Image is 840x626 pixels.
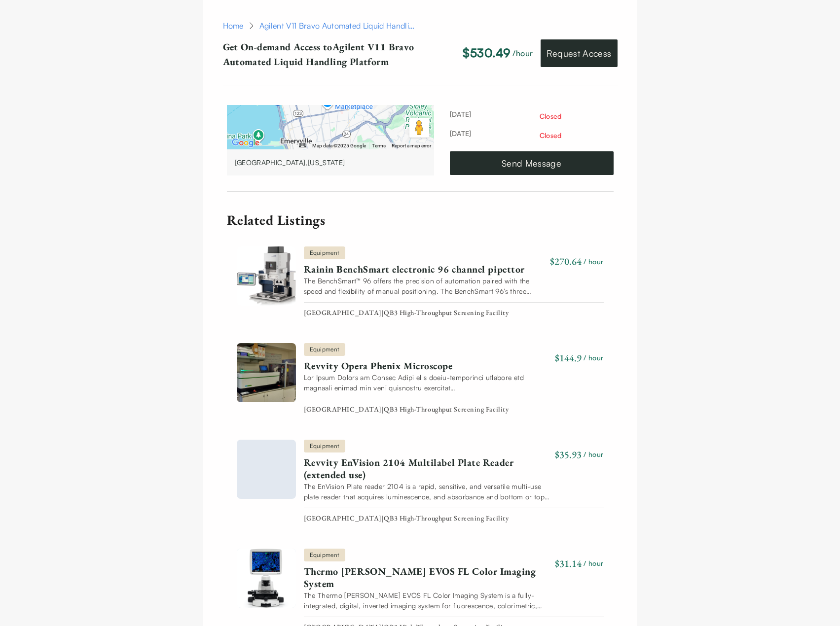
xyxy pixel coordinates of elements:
[541,39,617,67] a: Request Access
[304,549,346,561] span: Equipment
[304,360,551,372] a: Revvity Opera Phenix Microscope
[584,449,603,459] span: / hour
[237,343,296,402] img: Revvity Opera Phenix Microscope
[512,47,533,59] p: /hour
[304,405,604,414] div: [GEOGRAPHIC_DATA] | QB3 High-Throughput Screening Facility
[555,351,582,365] div: $144.9
[304,440,346,452] span: Equipment
[227,211,614,229] h3: Related Listings
[312,143,366,148] span: Map data ©2025 Google
[450,151,614,175] a: Send Message
[229,137,262,149] a: Open this area in Google Maps (opens a new window)
[304,263,547,276] a: Rainin BenchSmart electronic 96 channel pipettor
[392,143,431,148] a: Report a map error
[584,256,603,267] span: / hour
[526,131,562,143] span: Closed
[304,309,604,317] div: [GEOGRAPHIC_DATA] | QB3 High-Throughput Screening Facility
[555,448,582,461] div: $35.93
[304,246,346,259] span: Equipment
[304,276,547,296] div: The BenchSmart™ 96 offers the precision of automation paired with the speed and flexibility of ma...
[304,456,551,481] a: Revvity EnVision 2104 Multilabel Plate Reader (extended use)
[372,143,386,148] a: Terms (opens in new tab)
[299,143,306,147] button: Keyboard shortcuts
[235,157,426,168] div: [GEOGRAPHIC_DATA] , [US_STATE]
[304,343,346,356] span: Equipment
[304,514,604,523] div: [GEOGRAPHIC_DATA] | QB3 High-Throughput Screening Facility
[304,590,551,611] div: The Thermo [PERSON_NAME] EVOS FL Color Imaging System is a fully-integrated, digital, inverted im...
[450,109,472,123] span: [DATE]
[584,558,603,568] span: / hour
[550,254,582,268] div: $270.64
[259,20,417,32] div: Agilent V11 Bravo Automated Liquid Handling Platform
[304,372,551,393] div: Lor Ipsum Dolors am Consec Adipi el s doeiu-temporinci utlabore etd magnaali enimad min veni quis...
[584,352,603,363] span: / hour
[526,112,562,124] span: Closed
[223,20,244,32] a: Home
[223,39,447,69] p: Get On-demand Access to Agilent V11 Bravo Automated Liquid Handling Platform
[463,45,511,62] p: $530.49
[229,137,262,149] img: Google
[409,118,429,138] button: Drag Pegman onto the map to open Street View
[304,565,551,590] a: Thermo [PERSON_NAME] EVOS FL Color Imaging System
[304,481,551,502] div: The EnVision Plate reader 2104 is a rapid, sensitive, and versatile multi-use plate reader that a...
[555,556,582,570] div: $31.14
[237,246,296,306] img: Rainin BenchSmart electronic 96 channel pipettor
[450,128,472,142] span: [DATE]
[237,549,296,608] img: Thermo Fisher EVOS FL Color Imaging System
